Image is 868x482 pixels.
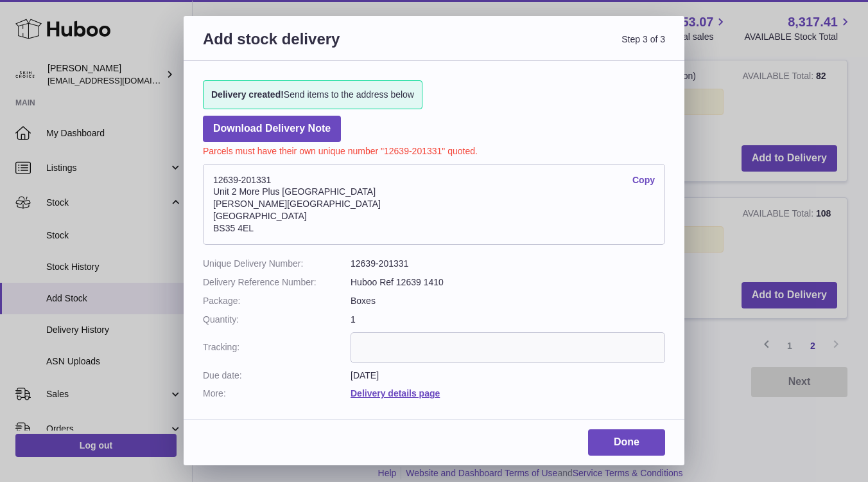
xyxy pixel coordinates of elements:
span: Send items to the address below [211,89,414,101]
a: Done [588,429,665,456]
dt: More: [203,388,351,400]
span: Step 3 of 3 [434,29,665,64]
a: Download Delivery Note [203,116,341,142]
dd: [DATE] [351,370,665,382]
dd: 1 [351,314,665,326]
strong: Delivery created! [211,89,284,100]
dt: Quantity: [203,314,351,326]
dt: Tracking: [203,332,351,363]
address: 12639-201331 Unit 2 More Plus [GEOGRAPHIC_DATA] [PERSON_NAME][GEOGRAPHIC_DATA] [GEOGRAPHIC_DATA] ... [203,164,665,245]
dt: Due date: [203,370,351,382]
dt: Package: [203,295,351,307]
dd: Boxes [351,295,665,307]
dt: Delivery Reference Number: [203,276,351,289]
dt: Unique Delivery Number: [203,258,351,270]
dd: Huboo Ref 12639 1410 [351,276,665,289]
dd: 12639-201331 [351,258,665,270]
p: Parcels must have their own unique number "12639-201331" quoted. [203,142,665,157]
a: Copy [632,174,655,186]
h3: Add stock delivery [203,29,434,64]
a: Delivery details page [351,388,440,398]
